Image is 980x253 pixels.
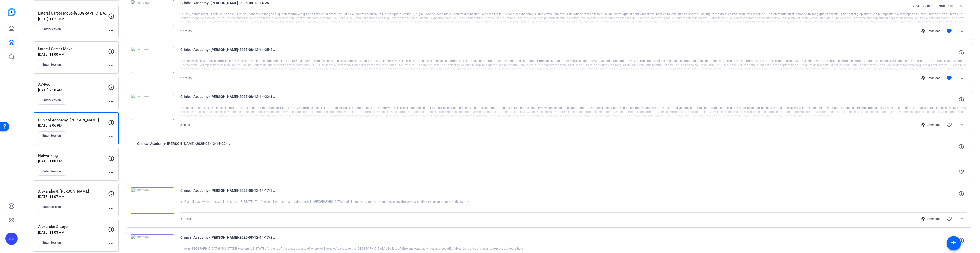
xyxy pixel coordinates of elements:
[180,217,191,221] span: 51 secs
[38,88,108,92] p: [DATE] 9:18 AM
[180,234,275,247] span: Clinical Academy- [PERSON_NAME]-2025-08-12-14-17-25-360-0
[947,4,955,8] span: 24fps
[108,241,114,247] mat-icon: more_horiz
[958,3,964,9] mat-icon: close
[108,27,114,33] mat-icon: more_horiz
[38,82,108,87] p: AV-Rec
[108,170,114,176] mat-icon: more_horiz
[180,29,192,33] span: 27 mins
[38,131,65,140] button: Enter Session
[38,159,108,163] p: [DATE] 1:08 PM
[38,123,108,128] p: [DATE] 2:06 PM
[38,25,65,33] button: Enter Session
[38,224,108,230] p: Alexander & Leye
[38,52,108,56] p: [DATE] 11:00 AM
[919,29,943,33] div: Download
[951,240,957,246] mat-icon: accessibility
[923,4,934,8] span: 27 mins
[38,17,108,21] p: [DATE] 11:21 AM
[42,62,61,67] span: Enter Session
[8,8,16,16] img: blue-gradient.svg
[38,188,108,194] p: Alexander & [PERSON_NAME]
[38,60,65,69] button: Enter Session
[131,187,174,214] img: thumb-nail
[38,96,65,105] button: Enter Session
[937,4,945,8] span: 27mb
[958,216,964,222] mat-icon: more_horiz
[958,169,964,175] mat-icon: favorite_border
[42,27,61,31] span: Enter Session
[958,28,964,34] mat-icon: more_horiz
[137,141,231,153] span: Clinical Academy- [PERSON_NAME]-2025-08-12-14-22-12-617-0
[131,47,174,73] img: thumb-nail
[958,122,964,128] mat-icon: more_horiz
[38,195,108,199] p: [DATE] 11:07 AM
[42,205,61,209] span: Enter Session
[913,4,920,8] span: 720P
[919,76,943,80] div: Download
[946,216,952,222] mat-icon: favorite_border
[38,167,65,176] button: Enter Session
[108,63,114,69] mat-icon: more_horiz
[38,238,65,247] button: Enter Session
[38,230,108,234] p: [DATE] 11:03 AM
[946,122,952,128] mat-icon: favorite_border
[958,75,964,81] mat-icon: more_horiz
[180,123,190,127] span: 3 mins
[180,94,275,106] span: Clinical Academy- [PERSON_NAME]-2025-08-12-14-22-12-617-1
[38,203,65,211] button: Enter Session
[5,233,18,245] div: EE
[42,134,61,138] span: Enter Session
[42,169,61,173] span: Enter Session
[108,205,114,211] mat-icon: more_horiz
[131,94,174,120] img: thumb-nail
[108,134,114,140] mat-icon: more_horiz
[919,217,943,221] div: Download
[946,75,952,81] mat-icon: favorite
[38,10,108,16] p: Lateral Career Move-[GEOGRAPHIC_DATA]
[180,187,275,200] span: Clinical Academy- [PERSON_NAME]-2025-08-12-14-17-25-360-1
[38,46,108,52] p: Lateral Career Move
[42,241,61,245] span: Enter Session
[38,153,108,159] p: Networking
[919,123,943,127] div: Download
[946,28,952,34] mat-icon: favorite
[108,98,114,105] mat-icon: more_horiz
[38,117,108,123] p: Clinical Academy: [PERSON_NAME]
[180,47,275,59] span: Clinical Academy- [PERSON_NAME]-2025-08-12-14-25-28-566-0
[180,76,192,80] span: 27 mins
[42,98,61,102] span: Enter Session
